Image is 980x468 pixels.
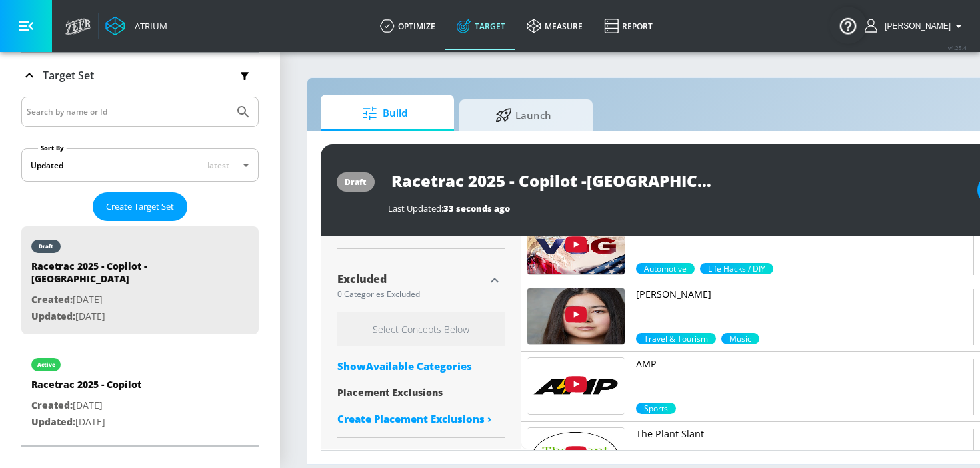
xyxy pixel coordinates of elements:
div: 99.1% [636,263,695,274]
div: draftRacetrac 2025 - Copilot -[GEOGRAPHIC_DATA]Created:[DATE]Updated:[DATE] [21,226,259,334]
span: Created: [31,399,73,411]
span: v 4.25.4 [948,44,967,51]
img: UUsfu-jdkX2_v2t3_igVQebg [527,218,625,274]
span: Updated: [31,310,75,322]
h6: Select Concepts Below [337,312,505,346]
div: Target Set [21,97,259,445]
input: Search by name or Id [27,103,229,120]
button: [PERSON_NAME] [865,18,967,34]
div: active [37,361,55,368]
span: latest [207,160,229,171]
a: measure [516,2,593,50]
img: UUJbYdyufHR-cxOuY96KIoqA [527,358,625,414]
span: Build [334,97,435,129]
span: Create Target Set [106,199,174,214]
span: Updated: [31,415,75,428]
p: [PERSON_NAME] [636,288,968,301]
span: Life Hacks / DIY [700,263,773,274]
div: activeRacetrac 2025 - CopilotCreated:[DATE]Updated:[DATE] [21,345,259,440]
p: The Plant Slant [636,427,968,441]
p: [DATE] [31,308,218,325]
span: login as: kacey.labar@zefr.com [879,21,951,31]
div: Atrium [129,20,167,32]
span: Travel & Tourism [636,333,716,344]
div: draft [39,243,53,250]
div: 90.0% [700,263,773,274]
a: Atrium [105,16,167,36]
div: Racetrac 2025 - Copilot [31,378,141,397]
span: 33 seconds ago [443,202,510,214]
div: 99.0% [721,333,759,344]
div: Updated [31,160,63,171]
div: 99.0% [636,333,716,344]
p: AMP [636,357,968,371]
div: draft [345,176,367,188]
span: Created: [31,293,73,306]
span: Automotive [636,263,695,274]
a: [PERSON_NAME] [636,288,968,333]
div: ShowAvailable Categories [337,359,505,373]
button: Create Target Set [93,192,187,221]
p: [DATE] [31,397,141,414]
button: Open Resource Center [829,7,867,44]
a: Create Placement Exclusions › [337,412,505,425]
a: Target [446,2,516,50]
a: optimize [369,2,446,50]
span: Sports [636,403,676,414]
div: Excluded [337,274,485,284]
img: UUZFBnnCCO65xMXOdtFz8CfA [527,288,625,344]
p: Target Set [43,68,94,83]
span: Launch [473,99,574,131]
label: Sort By [38,144,67,152]
p: [DATE] [31,292,218,308]
a: AMP [636,357,968,403]
nav: list of Target Set [21,221,259,445]
span: Music [721,333,759,344]
div: 70.0% [636,403,676,414]
p: [DATE] [31,414,141,431]
div: Target Set [21,53,259,97]
a: Report [593,2,663,50]
div: Placement Exclusions [337,386,505,399]
div: 0 Categories Excluded [337,290,485,298]
div: Last Updated: [388,202,964,214]
div: Racetrac 2025 - Copilot -[GEOGRAPHIC_DATA] [31,260,218,292]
